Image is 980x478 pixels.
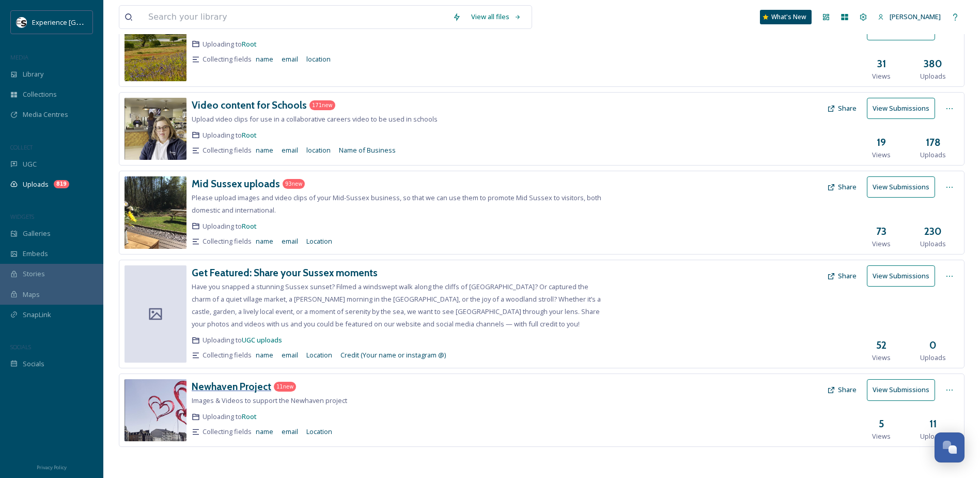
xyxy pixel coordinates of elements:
img: WSCC%20ES%20Socials%20Icon%20-%20Secondary%20-%20Black.jpg [17,17,27,27]
span: email [282,54,298,64]
h3: 178 [926,135,941,150]
h3: 52 [876,338,886,353]
span: name [256,236,273,246]
div: 11 new [274,382,296,392]
span: Location [306,236,332,246]
span: Stories [23,269,45,279]
button: Share [822,177,862,197]
a: Video content for Schools [192,98,307,113]
span: Views [872,431,891,441]
a: View Submissions [867,379,940,400]
h3: Video content for Schools [192,99,307,111]
span: email [282,350,298,360]
button: View Submissions [867,176,935,198]
span: Collecting fields [203,54,252,64]
span: Root [242,412,257,421]
a: View Submissions [867,176,940,198]
a: View all files [466,7,526,27]
a: Mid Sussex uploads [192,176,280,191]
button: View Submissions [867,265,935,287]
a: View Submissions [867,98,940,119]
span: Maps [23,290,40,300]
span: Views [872,150,891,160]
a: Root [242,221,257,231]
span: Uploads [920,71,946,81]
span: email [282,236,298,246]
h3: 0 [929,338,937,353]
span: email [282,427,298,437]
a: View Submissions [867,265,940,287]
button: Share [822,98,862,118]
a: Get Featured: Share your Sussex moments [192,265,378,280]
span: Views [872,71,891,81]
button: Open Chat [935,432,965,462]
a: UGC uploads [242,335,282,345]
img: 2cc41652-294b-49bd-99b1-3edbee8d5724.jpg [125,379,186,441]
span: Uploads [920,150,946,160]
span: Uploading to [203,412,257,422]
button: View Submissions [867,379,935,400]
a: Newhaven Project [192,379,271,394]
span: Location [306,427,332,437]
img: 4760db33-9847-4028-bc5e-29fcf4a2cabc.jpg [125,176,186,249]
a: [PERSON_NAME] [873,7,946,27]
button: Share [822,380,862,400]
span: SOCIALS [10,343,31,351]
span: Location [306,350,332,360]
span: Media Centres [23,110,68,119]
span: Views [872,239,891,249]
span: WIDGETS [10,213,34,220]
h3: 73 [876,224,886,239]
span: Embeds [23,249,48,259]
span: Socials [23,359,44,369]
h3: 19 [877,135,886,150]
span: Uploading to [203,221,257,231]
a: Root [242,39,257,49]
input: Search your library [143,6,447,28]
h3: 31 [877,56,886,71]
a: Root [242,130,257,140]
span: Collecting fields [203,236,252,246]
span: Views [872,353,891,363]
span: Uploads [920,353,946,363]
span: Have you snapped a stunning Sussex sunset? Filmed a windswept walk along the cliffs of [GEOGRAPHI... [192,282,601,328]
span: name [256,145,273,155]
span: Experience [GEOGRAPHIC_DATA] [32,17,134,27]
span: name [256,350,273,360]
h3: Newhaven Project [192,380,271,393]
span: Privacy Policy [37,464,67,471]
span: Galleries [23,229,51,238]
span: Please upload images and video clips of your Mid-Sussex business, so that we can use them to prom... [192,193,601,215]
h3: 11 [929,416,937,431]
button: Share [822,266,862,286]
img: fc169f23-0d26-49b4-8d81-3d255ea2dcd5.jpg [125,98,186,160]
span: Uploading to [203,335,282,345]
span: Collections [23,89,57,99]
span: name [256,54,273,64]
span: Uploads [23,180,49,189]
span: email [282,145,298,155]
span: UGC [23,159,37,169]
a: Privacy Policy [37,460,67,473]
a: What's New [760,10,812,24]
span: [PERSON_NAME] [890,12,941,21]
img: 915411c4-c596-48a4-8f82-2814f59fea12.jpg [125,19,186,81]
div: 819 [54,180,69,188]
span: COLLECT [10,143,33,151]
span: Uploads [920,431,946,441]
span: location [306,54,331,64]
span: Upload video clips for use in a collaborative careers video to be used in schools [192,114,438,124]
span: MEDIA [10,53,28,61]
span: Uploads [920,239,946,249]
span: Uploading to [203,39,257,49]
button: View Submissions [867,98,935,119]
h3: Mid Sussex uploads [192,177,280,190]
span: Uploading to [203,130,257,140]
span: SnapLink [23,310,51,320]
